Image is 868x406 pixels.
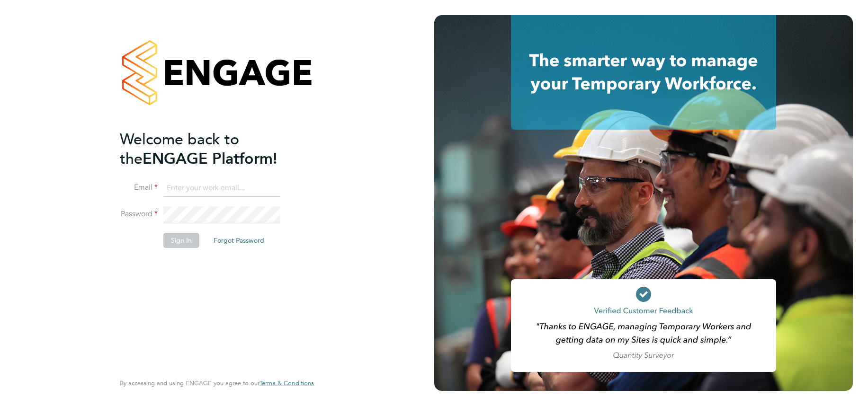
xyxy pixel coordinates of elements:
label: Email [120,183,158,193]
span: Welcome back to the [120,130,239,168]
h2: ENGAGE Platform! [120,130,304,168]
button: Sign In [163,233,199,248]
input: Enter your work email... [163,180,280,197]
a: Terms & Conditions [260,380,314,387]
span: By accessing and using ENGAGE you agree to our [120,379,314,387]
label: Password [120,209,158,219]
button: Forgot Password [206,233,272,248]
